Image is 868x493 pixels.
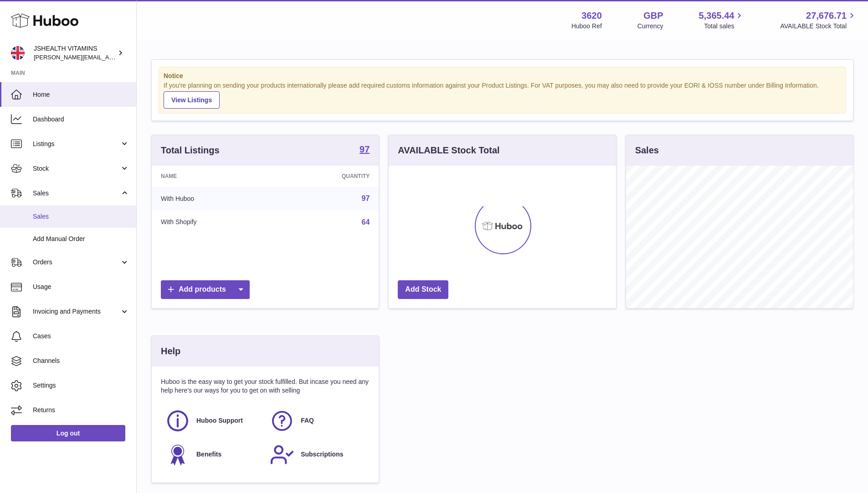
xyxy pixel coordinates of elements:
h3: Sales [635,144,659,157]
strong: GBP [643,10,663,22]
span: FAQ [301,416,314,425]
strong: 97 [360,145,370,154]
a: Add products [161,280,250,299]
strong: 3620 [581,10,602,22]
a: 64 [362,218,370,226]
a: 97 [360,145,370,156]
div: Huboo Ref [571,22,602,31]
span: Subscriptions [301,450,343,459]
a: Subscriptions [270,442,365,467]
p: Huboo is the easy way to get your stock fulfilled. But incase you need any help here's our ways f... [161,378,370,395]
span: Dashboard [33,115,129,124]
a: FAQ [270,409,365,433]
span: [PERSON_NAME][EMAIL_ADDRESS][DOMAIN_NAME] [34,53,183,61]
span: AVAILABLE Stock Total [780,22,857,31]
span: Home [33,90,129,99]
strong: Notice [164,72,841,80]
th: Name [152,166,274,187]
h3: AVAILABLE Stock Total [398,144,499,157]
img: francesca@jshealthvitamins.com [11,46,25,60]
td: With Huboo [152,187,274,210]
span: Benefits [196,450,221,459]
span: Settings [33,381,129,390]
a: 27,676.71 AVAILABLE Stock Total [780,10,857,31]
h3: Help [161,345,180,357]
a: Add Stock [398,280,448,299]
span: Listings [33,140,120,148]
a: 5,365.44 Total sales [699,10,745,31]
span: Cases [33,332,129,341]
a: Log out [11,425,125,441]
span: Invoicing and Payments [33,307,120,316]
div: Currency [637,22,663,31]
span: Returns [33,406,129,414]
a: 97 [362,194,370,202]
span: Usage [33,283,129,291]
div: If you're planning on sending your products internationally please add required customs informati... [164,81,841,109]
div: JSHEALTH VITAMINS [34,44,116,62]
a: View Listings [164,91,220,109]
span: Total sales [704,22,745,31]
span: Huboo Support [196,416,243,425]
span: Sales [33,189,120,198]
h3: Total Listings [161,144,220,157]
span: 5,365.44 [699,10,734,22]
span: Add Manual Order [33,235,129,243]
th: Quantity [274,166,379,187]
span: Stock [33,164,120,173]
span: Orders [33,258,120,267]
span: Sales [33,212,129,221]
td: With Shopify [152,210,274,234]
a: Benefits [165,442,261,467]
a: Huboo Support [165,409,261,433]
span: Channels [33,357,129,365]
span: 27,676.71 [806,10,847,22]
